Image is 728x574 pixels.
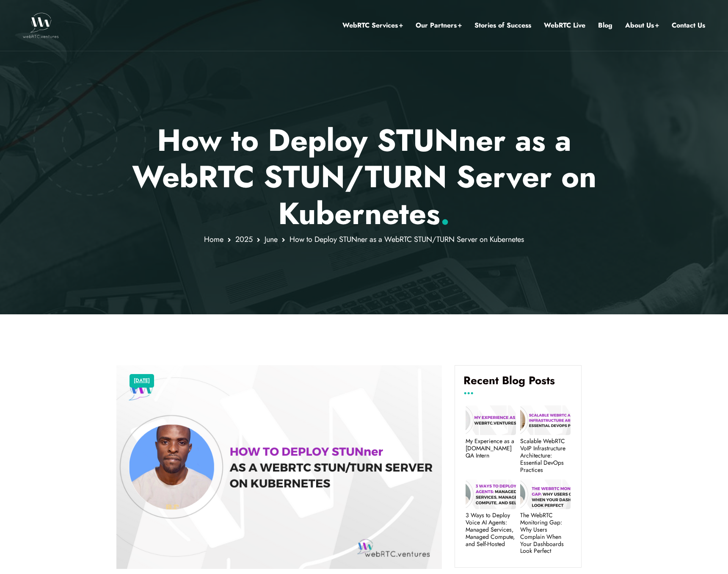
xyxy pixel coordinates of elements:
[544,20,585,31] a: WebRTC Live
[463,374,573,394] h4: Recent Blog Posts
[116,122,612,232] p: How to Deploy STUNner as a WebRTC STUN/TURN Server on Kubernetes
[342,20,403,31] a: WebRTC Services
[416,20,462,31] a: Our Partners
[235,234,253,245] a: 2025
[265,234,278,245] a: June
[134,375,150,386] a: [DATE]
[466,438,516,459] a: My Experience as a [DOMAIN_NAME] QA Intern
[23,13,59,38] img: WebRTC.ventures
[474,20,531,31] a: Stories of Success
[440,191,450,236] span: .
[520,512,571,555] a: The WebRTC Monitoring Gap: Why Users Complain When Your Dashboards Look Perfect
[672,20,705,31] a: Contact Us
[466,512,516,547] a: 3 Ways to Deploy Voice AI Agents: Managed Services, Managed Compute, and Self-Hosted
[520,438,571,473] a: Scalable WebRTC VoIP Infrastructure Architecture: Essential DevOps Practices
[598,20,612,31] a: Blog
[625,20,659,31] a: About Us
[204,234,223,245] a: Home
[290,234,524,245] span: How to Deploy STUNner as a WebRTC STUN/TURN Server on Kubernetes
